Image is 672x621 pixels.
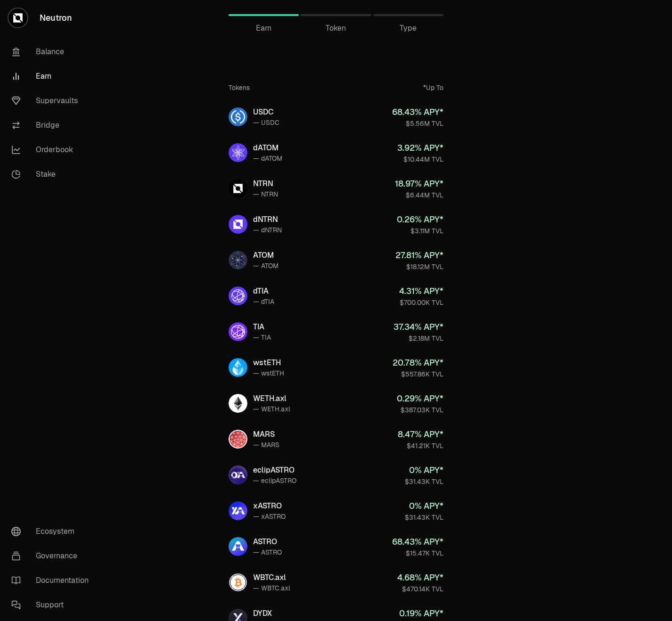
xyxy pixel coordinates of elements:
[253,440,279,449] div: — MARS
[253,429,279,440] div: MARS
[398,441,443,450] div: $41.21K TVL
[4,40,102,64] a: Balance
[221,100,451,134] a: USDCUSDC— USDC68.43% APY*$5.56M TVL
[395,262,443,271] div: $18.12M TVL
[4,593,102,617] a: Support
[392,535,443,548] div: 68.43 % APY*
[229,466,247,484] img: eclipASTRO
[229,573,247,592] img: WBTC.axl
[253,286,274,297] div: dTIA
[221,136,451,170] a: dATOMdATOM— dATOM3.92% APY*$10.44M TVL
[405,513,443,522] div: $31.43K TVL
[392,106,443,119] div: 68.43 % APY*
[253,321,271,333] div: TIA
[221,494,451,528] a: xASTROxASTRO— xASTRO0% APY*$31.43K TVL
[221,351,451,384] a: wstETHwstETH— wstETH20.78% APY*$557.86K TVL
[253,608,278,619] div: DYDX
[253,404,290,414] div: — WETH.axl
[221,565,451,599] a: WBTC.axlWBTC.axl— WBTC.axl4.68% APY*$470.14K TVL
[229,179,247,198] img: NTRN
[253,178,278,189] div: NTRN
[253,536,282,547] div: ASTRO
[397,155,443,164] div: $10.44M TVL
[395,177,443,190] div: 18.97 % APY*
[405,464,443,477] div: 0 % APY*
[229,4,299,26] a: Earn
[221,458,451,492] a: eclipASTROeclipASTRO— eclipASTRO0% APY*$31.43K TVL
[253,465,296,476] div: eclipASTRO
[253,583,290,593] div: — WBTC.axl
[4,162,102,187] a: Stake
[397,392,443,405] div: 0.29 % APY*
[229,286,247,305] img: dTIA
[397,571,443,584] div: 4.68 % APY*
[221,422,451,456] a: MARSMARS— MARS8.47% APY*$41.21K TVL
[399,298,443,307] div: $700.00K TVL
[229,322,247,341] img: TIA
[253,189,278,199] div: — NTRN
[256,23,271,34] span: Earn
[392,548,443,558] div: $15.47K TVL
[253,357,284,368] div: wstETH
[229,83,250,92] div: Tokens
[253,142,282,154] div: dATOM
[229,430,247,449] img: MARS
[253,250,279,261] div: ATOM
[399,607,443,620] div: 0.19 % APY*
[229,251,247,270] img: ATOM
[221,207,451,241] a: dNTRNdNTRN— dNTRN0.26% APY*$3.11M TVL
[397,584,443,594] div: $470.14K TVL
[4,138,102,162] a: Orderbook
[229,537,247,556] img: ASTRO
[253,333,271,342] div: — TIA
[4,113,102,138] a: Bridge
[4,519,102,544] a: Ecosystem
[221,279,451,313] a: dTIAdTIA— dTIA4.31% APY*$700.00K TVL
[229,107,247,126] img: USDC
[4,544,102,568] a: Governance
[253,368,284,378] div: — wstETH
[397,226,443,236] div: $3.11M TVL
[221,243,451,277] a: ATOMATOM— ATOM27.81% APY*$18.12M TVL
[393,369,443,379] div: $557.86K TVL
[253,261,279,270] div: — ATOM
[253,512,286,521] div: — xASTRO
[221,530,451,564] a: ASTROASTRO— ASTRO68.43% APY*$15.47K TVL
[221,172,451,205] a: NTRNNTRN— NTRN18.97% APY*$6.44M TVL
[253,118,279,127] div: — USDC
[405,477,443,486] div: $31.43K TVL
[395,249,443,262] div: 27.81 % APY*
[253,225,282,235] div: — dNTRN
[398,428,443,441] div: 8.47 % APY*
[253,154,282,163] div: — dATOM
[229,501,247,520] img: xASTRO
[221,386,451,420] a: WETH.axlWETH.axl— WETH.axl0.29% APY*$387.03K TVL
[326,23,346,34] span: Token
[397,141,443,155] div: 3.92 % APY*
[400,23,417,34] span: Type
[392,119,443,128] div: $5.56M TVL
[253,476,296,485] div: — eclipASTRO
[397,213,443,226] div: 0.26 % APY*
[229,215,247,234] img: dNTRN
[253,572,290,583] div: WBTC.axl
[4,89,102,113] a: Supervaults
[399,285,443,298] div: 4.31 % APY*
[253,393,290,404] div: WETH.axl
[229,358,247,377] img: wstETH
[229,394,247,413] img: WETH.axl
[253,297,274,306] div: — dTIA
[253,106,279,118] div: USDC
[395,190,443,200] div: $6.44M TVL
[253,500,286,512] div: xASTRO
[253,547,282,557] div: — ASTRO
[393,320,443,334] div: 37.34 % APY*
[393,356,443,369] div: 20.78 % APY*
[221,315,451,349] a: TIATIA— TIA37.34% APY*$2.18M TVL
[405,499,443,513] div: 0 % APY*
[4,64,102,89] a: Earn
[397,405,443,415] div: $387.03K TVL
[423,83,443,92] div: *Up To
[229,143,247,162] img: dATOM
[253,214,282,225] div: dNTRN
